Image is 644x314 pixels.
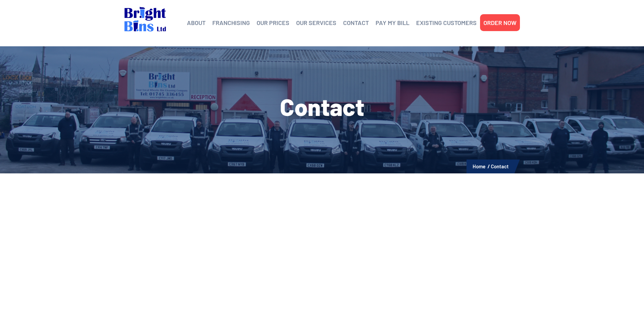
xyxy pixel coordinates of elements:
a: ABOUT [187,18,206,28]
a: OUR SERVICES [296,18,336,28]
a: CONTACT [343,18,369,28]
a: Home [473,163,485,169]
a: PAY MY BILL [376,18,409,28]
h1: Contact [124,95,520,118]
a: FRANCHISING [212,18,250,28]
a: ORDER NOW [483,18,517,28]
a: EXISTING CUSTOMERS [416,18,477,28]
li: Contact [491,162,509,171]
a: OUR PRICES [257,18,289,28]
